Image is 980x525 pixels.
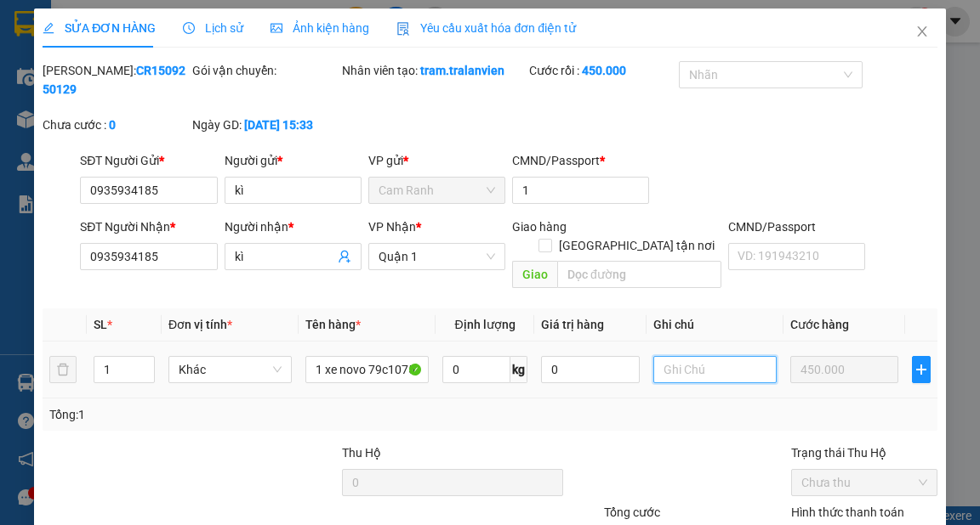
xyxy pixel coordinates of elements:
span: picture [271,22,282,34]
div: Người gửi [225,151,362,170]
span: kg [510,356,527,383]
div: [PERSON_NAME]: [43,61,189,99]
div: CMND/Passport [728,217,865,236]
div: Gói vận chuyển: [192,61,339,80]
b: [DATE] 15:33 [244,118,313,132]
span: user-add [338,250,351,263]
div: Trạng thái Thu Hộ [791,443,937,462]
span: Chưa thu [801,470,927,495]
span: Ảnh kiện hàng [271,21,369,35]
div: Ngày GD: [192,116,339,134]
span: SL [94,318,107,331]
span: close [915,25,929,38]
div: SĐT Người Gửi [80,151,217,170]
span: Cam Ranh [379,178,495,203]
div: Cước rồi : [529,61,675,80]
span: plus [913,363,930,376]
span: Tổng cước [604,505,660,519]
span: Định lượng [454,318,515,331]
span: Thu Hộ [342,446,381,460]
span: Yêu cầu xuất hóa đơn điện tử [396,21,576,35]
b: [DOMAIN_NAME] [143,65,234,78]
span: Tên hàng [305,318,361,331]
span: Giá trị hàng [541,318,604,331]
div: VP gửi [368,151,505,170]
div: Người nhận [225,217,362,236]
b: Trà Lan Viên [21,110,62,189]
span: Quận 1 [379,244,495,269]
b: 450.000 [582,64,626,77]
div: Tổng: 1 [49,405,379,424]
input: 0 [790,356,898,383]
label: Hình thức thanh toán [791,505,904,519]
input: Dọc đường [557,261,721,288]
th: Ghi chú [647,308,783,342]
span: Khác [179,357,282,382]
button: plus [912,356,931,383]
span: Đơn vị tính [168,318,232,331]
div: Nhân viên tạo: [342,61,526,80]
li: (c) 2017 [143,81,234,102]
span: clock-circle [183,22,195,34]
input: Ghi Chú [653,356,777,383]
input: VD: Bàn, Ghế [305,356,429,383]
button: delete [49,356,77,383]
img: icon [396,22,410,36]
span: Cước hàng [790,318,849,331]
div: SĐT Người Nhận [80,217,217,236]
b: tram.tralanvien [420,64,504,77]
img: logo.jpg [185,21,225,62]
span: [GEOGRAPHIC_DATA] tận nơi [552,236,721,255]
button: Close [898,8,946,56]
span: Giao hàng [512,220,567,234]
span: VP Nhận [368,220,416,234]
span: Lịch sử [183,21,243,35]
div: Chưa cước : [43,116,189,134]
b: Trà Lan Viên - Gửi khách hàng [105,25,168,193]
span: Giao [512,261,557,288]
b: 0 [109,118,116,132]
span: edit [43,22,54,34]
div: CMND/Passport [512,151,649,170]
span: SỬA ĐƠN HÀNG [43,21,156,35]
